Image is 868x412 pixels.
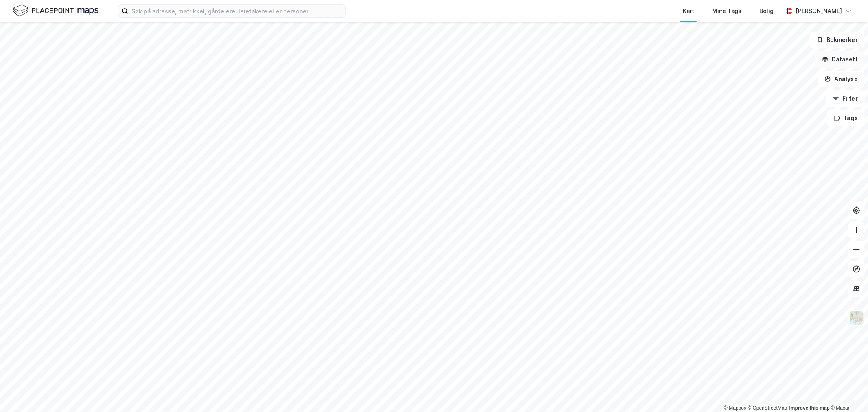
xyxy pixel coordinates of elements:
iframe: Chat Widget [827,373,868,412]
div: Kart [683,6,694,16]
button: Analyse [818,71,865,87]
div: Mine Tags [712,6,741,16]
div: [PERSON_NAME] [796,6,842,16]
a: Improve this map [789,405,830,411]
input: Søk på adresse, matrikkel, gårdeiere, leietakere eller personer [128,5,345,17]
img: logo.f888ab2527a4732fd821a326f86c7f29.svg [13,4,98,18]
button: Filter [826,90,865,107]
a: OpenStreetMap [748,405,787,411]
button: Tags [827,110,865,126]
button: Datasett [815,51,865,68]
div: Kontrollprogram for chat [827,373,868,412]
div: Bolig [759,6,774,16]
a: Mapbox [724,405,746,411]
img: Z [849,310,864,326]
button: Bokmerker [810,32,865,48]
